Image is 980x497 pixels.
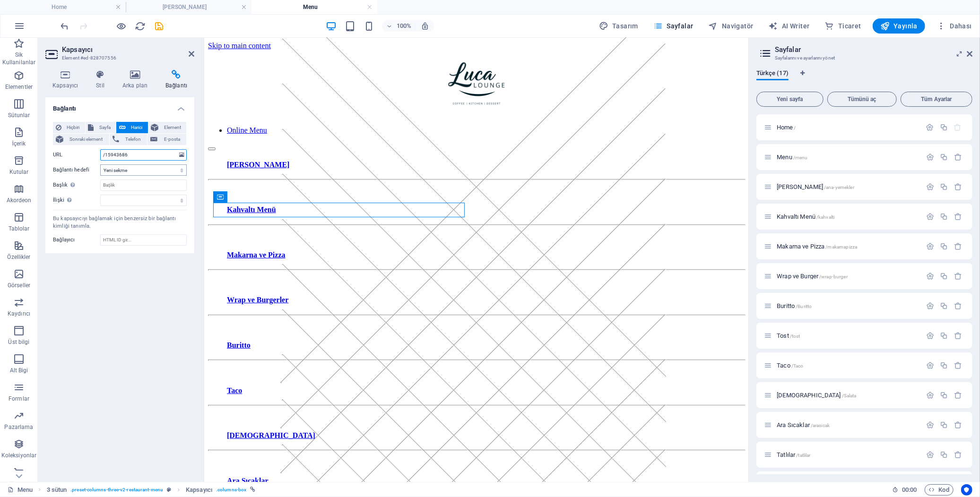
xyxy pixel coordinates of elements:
[252,2,377,12] h4: Menu
[777,243,857,250] span: Sayfayı açmak için tıkla
[53,164,100,176] label: Bağlantı hedefi
[4,423,33,431] p: Pazarlama
[53,195,100,206] label: İlişki
[821,18,865,34] button: Ticaret
[892,484,917,496] h6: Oturum süresi
[954,391,962,399] div: Sil
[186,484,212,496] span: Seçmek için tıkla. Düzenlemek için çift tıkla
[940,361,948,369] div: Çoğalt
[909,486,910,493] span: :
[954,302,962,310] div: Sil
[599,21,638,31] span: Tasarım
[777,273,848,280] span: Sayfayı açmak için tıkla
[954,123,962,131] div: Başlangıç sayfası silinemez
[8,484,33,496] a: Seçimi iptal etmek için tıkla. Sayfaları açmak için çift tıkla
[595,18,642,34] div: Tasarım (Ctrl+Alt+Y)
[12,140,26,147] p: İçerik
[873,18,925,34] button: Yayınla
[954,242,962,250] div: Sil
[777,154,807,161] span: Menu
[4,4,67,12] a: Skip to main content
[154,20,165,32] button: save
[777,183,854,190] span: Sayfayı açmak için tıkla
[250,487,255,492] i: Bu element bağlantılı
[382,20,416,32] button: 100%
[926,361,934,369] div: Ayarlar
[709,21,754,31] span: Navigatör
[940,391,948,399] div: Çoğalt
[53,122,85,133] button: Hiçbiri
[774,243,921,249] div: Makarna ve Pizza/makarnapizza
[148,122,187,133] button: Element
[653,21,694,31] span: Sayfalar
[7,197,32,204] p: Akordeon
[53,180,100,191] label: Başlık
[954,183,962,191] div: Sil
[796,304,812,309] span: /Buritto
[926,332,934,340] div: Ayarlar
[940,123,948,131] div: Çoğalt
[774,333,921,339] div: Tost/tost
[8,338,29,346] p: Üst bilgi
[160,134,183,145] span: E-posta
[70,484,163,496] span: . preset-columns-three-v2-restaurant-menu
[793,155,808,160] span: /menu
[60,21,70,32] i: Geri al: Bağlantıyı değiştir (Ctrl+Z)
[100,180,187,191] input: Başlık
[940,332,948,340] div: Çoğalt
[954,451,962,459] div: Sil
[825,21,861,31] span: Ticaret
[827,92,897,107] button: Tümünü aç
[774,154,921,160] div: Menu/menu
[9,168,29,176] p: Kutular
[940,272,948,280] div: Çoğalt
[954,421,962,429] div: Sil
[774,214,921,220] div: Kahvaltı Menü/kahvalti
[158,70,194,90] h4: Bağlantı
[116,122,148,133] button: Harici
[777,421,830,428] span: Sayfayı açmak için tıkla
[824,185,854,190] span: /ana-yemekler
[926,183,934,191] div: Ayarlar
[777,332,800,339] span: Sayfayı açmak için tıkla
[5,83,33,91] p: Elementler
[774,392,921,398] div: [DEMOGRAPHIC_DATA]/Salata
[940,451,948,459] div: Çoğalt
[796,453,810,458] span: /tatlilar
[765,18,814,34] button: AI Writer
[832,96,893,102] span: Tümünü aç
[777,392,857,399] span: Sayfayı açmak için tıkla
[8,282,30,289] p: Görseller
[396,20,411,32] h6: 100%
[777,124,796,131] span: Sayfayı açmak için tıkla
[940,153,948,161] div: Çoğalt
[10,367,28,374] p: Alt Bigi
[811,423,830,428] span: /arasicak
[775,45,972,54] h2: Sayfalar
[940,213,948,221] div: Çoğalt
[901,92,972,107] button: Tüm Ayarlar
[8,310,30,317] p: Kaydırıcı
[905,96,968,102] span: Tüm Ayarlar
[774,303,921,309] div: Buritto/Buritto
[47,484,67,496] span: Seçmek için tıkla. Düzenlemek için çift tıkla
[929,484,949,496] span: Kod
[1,452,36,459] p: Koleksiyonlar
[162,122,184,133] span: Element
[89,70,115,90] h4: Stil
[926,451,934,459] div: Ayarlar
[59,20,70,32] button: undo
[933,18,976,34] button: Dahası
[961,484,972,496] button: Usercentrics
[110,134,147,145] button: Telefon
[756,68,789,81] span: Türkçe (17)
[926,153,934,161] div: Ayarlar
[769,21,810,31] span: AI Writer
[115,70,158,90] h4: Arka plan
[940,421,948,429] div: Çoğalt
[756,92,824,107] button: Yeni sayfa
[925,484,954,496] button: Kod
[954,272,962,280] div: Sil
[902,484,917,496] span: 00 00
[842,393,857,398] span: /Salata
